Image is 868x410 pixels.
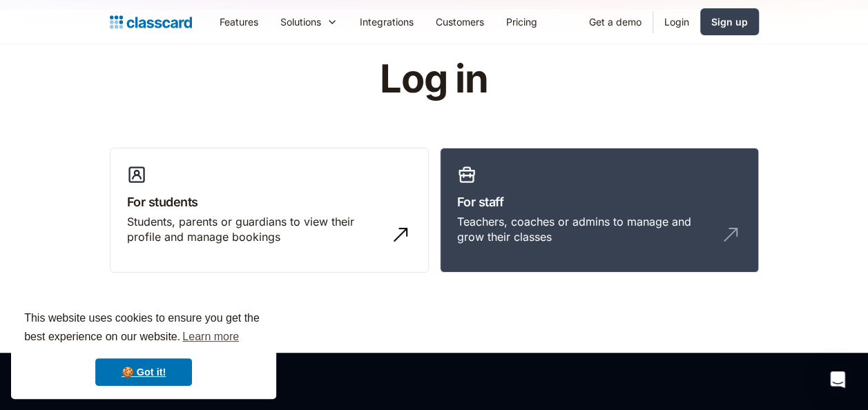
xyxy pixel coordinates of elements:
[95,358,192,386] a: dismiss cookie message
[457,214,714,245] div: Teachers, coaches or admins to manage and grow their classes
[711,14,748,29] div: Sign up
[349,6,425,37] a: Integrations
[821,363,854,396] div: Open Intercom Messenger
[700,8,759,35] a: Sign up
[440,148,759,273] a: For staffTeachers, coaches or admins to manage and grow their classes
[495,6,548,37] a: Pricing
[110,148,429,273] a: For studentsStudents, parents or guardians to view their profile and manage bookings
[653,6,700,37] a: Login
[215,58,653,101] h1: Log in
[127,193,412,211] h3: For students
[180,326,241,347] a: learn more about cookies
[578,6,653,37] a: Get a demo
[425,6,495,37] a: Customers
[110,12,192,32] a: home
[269,6,349,37] div: Solutions
[209,6,269,37] a: Features
[24,310,263,347] span: This website uses cookies to ensure you get the best experience on our website.
[127,214,384,245] div: Students, parents or guardians to view their profile and manage bookings
[457,193,742,211] h3: For staff
[280,14,321,29] div: Solutions
[11,297,276,399] div: cookieconsent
